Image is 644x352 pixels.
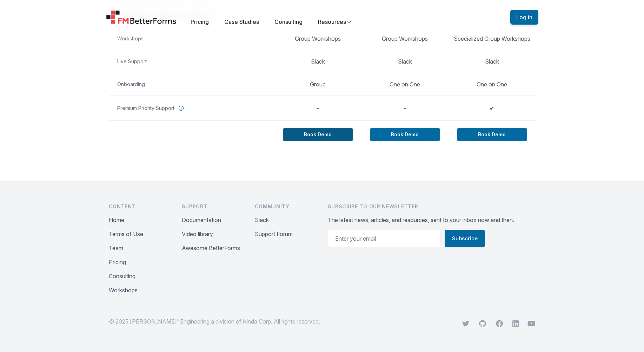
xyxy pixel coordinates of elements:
[224,18,259,25] a: Case Studies
[98,8,547,26] nav: Global
[109,244,123,252] button: Team
[109,203,171,210] h4: Content
[361,50,449,73] td: Slack
[255,203,317,210] h4: Community
[361,96,449,120] td: –
[109,50,274,73] th: Live Support
[109,286,138,294] button: Workshops
[182,203,244,210] h4: Support
[109,73,274,96] th: Onboarding
[361,73,449,96] td: One on One
[255,216,269,224] button: Slack
[328,216,536,224] p: The latest news, articles, and resources, sent to your inbox now and then.
[109,317,320,326] p: © 2025 [PERSON_NAME]' Engineering a division of Kinda Corp. All rights reserved.
[318,18,352,26] button: Resources
[274,50,361,73] td: Slack
[109,27,274,50] th: Workshops
[274,73,361,96] td: Group
[449,50,536,73] td: Slack
[109,258,126,266] button: Pricing
[449,73,536,96] td: One on One
[445,230,485,247] button: Subscribe
[274,96,361,120] td: –
[512,320,519,327] svg: viewBox="0 0 24 24" aria-hidden="true">
[328,230,440,247] input: Email address
[361,27,449,50] td: Group Workshops
[109,96,274,120] th: Premium Priority Support
[510,10,538,25] button: Log in
[449,96,536,120] td: ✔
[283,128,353,141] a: Book Demo
[106,10,177,24] a: Home
[109,216,124,224] button: Home
[370,128,440,141] a: Book Demo
[457,128,527,141] a: Book Demo
[109,230,143,238] button: Terms of Use
[274,27,361,50] td: Group Workshops
[191,18,209,25] a: Pricing
[328,203,536,210] h4: Subscribe to our newsletter
[449,27,536,50] td: Specialized Group Workshops
[109,272,135,280] button: Consulting
[255,230,293,238] button: Support Forum
[182,230,213,238] button: Video library
[182,244,240,252] button: Awesome BetterForms
[274,18,303,25] a: Consulting
[182,216,221,224] button: Documentation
